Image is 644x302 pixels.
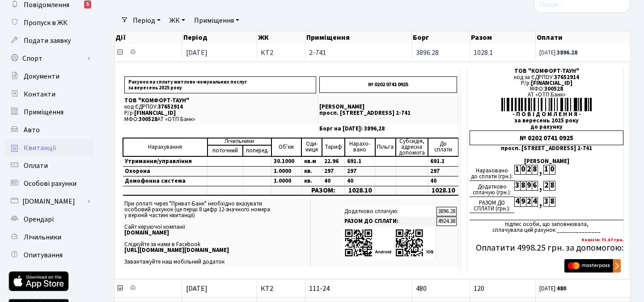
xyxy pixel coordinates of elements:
div: 5 [84,0,91,8]
a: Орендарі [4,210,94,228]
td: 1.0000 [271,166,302,176]
span: [FINANCIAL_ID] [134,109,176,117]
div: Нараховано до сплати (грн.): [470,165,514,181]
div: 3 [543,197,549,207]
div: ТОВ "КОМФОРТ-ТАУН" [470,68,623,74]
th: Приміщення [305,31,412,44]
div: 3 [514,181,520,191]
span: 1028.1 [474,48,493,58]
span: [FINANCIAL_ID] [531,79,572,87]
div: 8 [549,197,555,207]
td: 40 [345,176,375,186]
img: Masterpass [564,259,621,273]
span: 480 [416,284,427,294]
a: Приміщення [191,13,243,28]
td: поточний [208,145,243,156]
a: Особові рахунки [4,175,94,193]
div: до рахунку [470,124,623,130]
a: Авто [4,121,94,139]
div: 8 [520,181,526,191]
span: Документи [24,71,59,81]
th: Дії [114,31,182,44]
td: поперед. [243,145,271,156]
td: 22.96 [322,156,345,167]
div: 1 [543,165,549,175]
img: apps-qrcodes.png [344,228,434,257]
b: 480 [557,285,566,293]
span: Лічильники [24,232,61,242]
td: Охорона [123,166,208,176]
small: [DATE]: [539,285,566,293]
div: 0 [520,165,526,175]
div: , [538,181,543,191]
td: 40 [428,176,458,186]
div: 8 [532,165,538,175]
td: Домофонна система [123,176,208,186]
span: Приміщення [24,107,64,117]
td: Нарахо- вано [345,138,375,156]
a: Період [129,13,164,28]
a: Документи [4,67,94,85]
p: код ЄДРПОУ: [124,104,316,110]
a: Контакти [4,85,94,103]
b: 3896.28 [557,49,577,57]
td: 297 [322,166,345,176]
div: підпис особи, що заповнювала, сплачувала цей рахунок ______________ [470,220,623,233]
b: [DOMAIN_NAME] [124,229,169,237]
td: РАЗОМ: [301,186,344,195]
td: 691.1 [345,156,375,167]
td: 691.1 [428,156,458,167]
td: Оди- ниця [301,138,322,156]
td: 4924.38 [436,217,457,226]
td: Утримання/управління [123,156,208,167]
span: КТ2 [261,285,301,292]
span: Авто [24,125,40,135]
div: , [538,197,543,207]
div: код за ЄДРПОУ: [470,75,623,80]
div: 9 [520,197,526,207]
small: [DATE]: [539,49,577,57]
th: Оплати [536,31,631,44]
div: 0 [549,165,555,175]
div: [PERSON_NAME] [470,159,623,164]
div: 2 [543,181,549,191]
td: 297 [345,166,375,176]
p: Борг на [DATE]: 3896,28 [319,126,457,132]
div: 6 [532,181,538,191]
b: Комісія: 73.87 грн. [581,236,623,243]
p: ТОВ "КОМФОРТ-ТАУН" [124,98,316,104]
div: РАЗОМ ДО СПЛАТИ (грн.): [470,197,514,213]
p: просп. [STREET_ADDRESS] 2-741 [319,110,457,116]
td: 1028.10 [428,186,458,195]
td: кв.м [301,156,322,167]
a: Подати заявку [4,32,94,50]
p: МФО: АТ «ОТП Банк» [124,117,316,122]
a: Спорт [4,50,94,67]
td: кв. [301,166,322,176]
div: , [538,165,543,175]
span: КТ2 [261,49,301,56]
div: 1 [514,165,520,175]
div: просп. [STREET_ADDRESS] 2-741 [470,146,623,151]
span: 300528 [139,115,157,123]
td: 3896.28 [436,207,457,216]
td: Нарахування [123,138,208,156]
a: Оплати [4,157,94,175]
p: Р/р: [124,110,316,116]
th: Разом [470,31,536,44]
a: Пропуск в ЖК [4,14,94,32]
a: Опитування [4,246,94,264]
span: Орендарі [24,214,54,224]
td: При оплаті через "Приват-Банк" необхідно вказувати особовий рахунок (це перші 8 цифр 12-значного ... [123,199,311,267]
td: Додатково сплачую: [343,207,436,216]
div: АТ «ОТП Банк» [470,92,623,98]
span: 37652914 [158,103,183,111]
div: Р/р: [470,80,623,86]
span: Особові рахунки [24,179,76,189]
div: МФО: [470,86,623,92]
p: Рахунок на сплату житлово-комунальних послуг за вересень 2025 року [124,76,316,93]
td: Пільга [375,138,396,156]
div: за вересень 2025 року [470,118,623,124]
div: 2 [526,197,532,207]
span: Пропуск в ЖК [24,18,68,28]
